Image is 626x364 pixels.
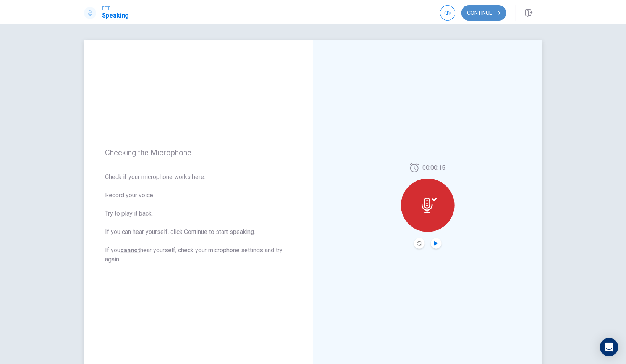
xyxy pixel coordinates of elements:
[121,246,141,254] u: cannot
[105,148,292,157] span: Checking the Microphone
[102,11,129,20] h1: Speaking
[600,338,618,356] div: Open Intercom Messenger
[431,238,442,249] button: Play Audio
[102,6,129,11] span: EPT
[422,163,445,172] span: 00:00:15
[105,172,292,264] span: Check if your microphone works here. Record your voice. Try to play it back. If you can hear your...
[461,5,506,21] button: Continue
[414,238,425,249] button: Record Again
